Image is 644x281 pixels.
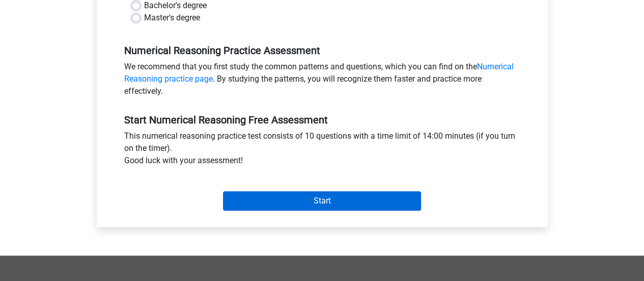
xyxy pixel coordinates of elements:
h5: Numerical Reasoning Practice Assessment [124,44,520,57]
h5: Start Numerical Reasoning Free Assessment [124,114,520,126]
div: This numerical reasoning practice test consists of 10 questions with a time limit of 14:00 minute... [117,130,528,171]
input: Start [223,191,421,211]
label: Master's degree [144,12,200,24]
div: We recommend that you first study the common patterns and questions, which you can find on the . ... [117,61,528,101]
